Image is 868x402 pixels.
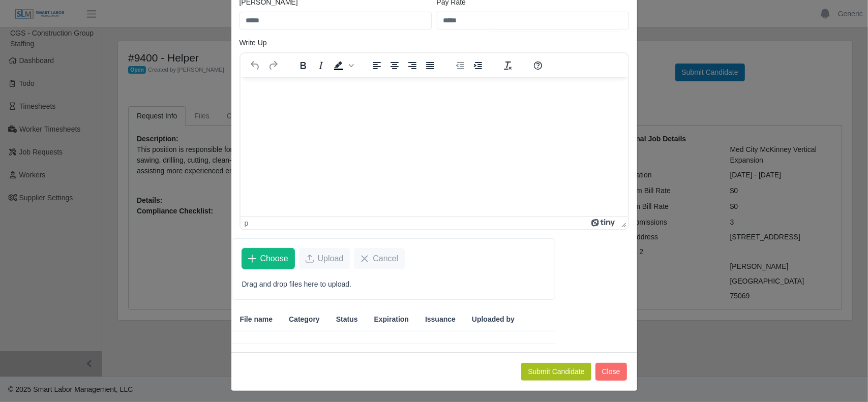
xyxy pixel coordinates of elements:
button: Cancel [354,248,405,269]
label: Write Up [240,38,267,48]
button: Decrease indent [452,58,469,73]
button: Help [529,58,547,73]
button: Redo [264,58,282,73]
button: Increase indent [469,58,487,73]
span: Choose [260,253,288,265]
button: Choose [242,248,295,269]
a: Powered by Tiny [591,219,617,227]
iframe: Rich Text Area [241,77,628,217]
span: Expiration [374,314,409,325]
button: Align right [404,58,421,73]
span: Category [289,314,320,325]
button: Bold [294,58,312,73]
p: Drag and drop files here to upload. [242,279,546,290]
button: Clear formatting [499,58,517,73]
span: Issuance [425,314,456,325]
button: Italic [312,58,330,73]
span: Upload [318,253,344,265]
button: Upload [299,248,350,269]
span: Uploaded by [472,314,515,325]
span: File name [240,314,273,325]
div: Background color Black [330,58,355,73]
button: Align center [386,58,403,73]
button: Undo [247,58,264,73]
button: Justify [422,58,439,73]
div: p [245,219,249,227]
div: Press the Up and Down arrow keys to resize the editor. [617,217,628,229]
span: Status [336,314,358,325]
span: Cancel [373,253,398,265]
button: Submit Candidate [521,363,591,381]
button: Align left [368,58,385,73]
button: Close [595,363,627,381]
